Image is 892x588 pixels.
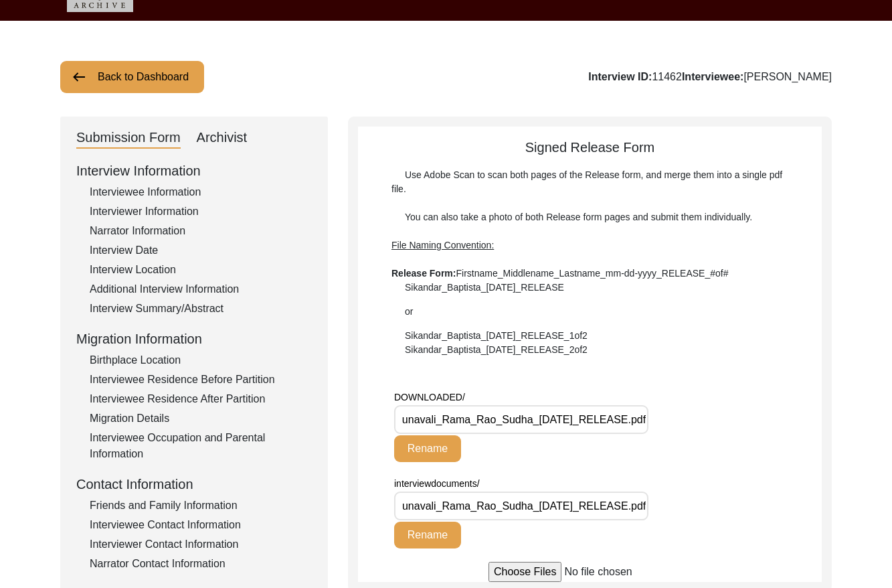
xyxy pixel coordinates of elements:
[90,301,312,317] div: Interview Summary/Abstract
[76,161,312,181] div: Interview Information
[76,329,312,349] div: Migration Information
[90,242,312,259] div: Interview Date
[90,517,312,533] div: Interviewee Contact Information
[90,184,312,200] div: Interviewee Information
[588,69,832,85] div: 11462 [PERSON_NAME]
[588,71,652,82] b: Interview ID:
[90,372,312,388] div: Interviewee Residence Before Partition
[90,223,312,239] div: Narrator Information
[394,522,461,548] button: Rename
[391,240,494,250] span: File Naming Convention:
[682,71,743,82] b: Interviewee:
[391,268,456,279] b: Release Form:
[90,262,312,278] div: Interview Location
[90,556,312,572] div: Narrator Contact Information
[391,305,788,319] div: or
[197,127,248,149] div: Archivist
[358,137,822,357] div: Signed Release Form
[90,281,312,297] div: Additional Interview Information
[391,168,788,357] div: Use Adobe Scan to scan both pages of the Release form, and merge them into a single pdf file. You...
[394,392,465,402] span: DOWNLOADED/
[394,478,480,489] span: interviewdocuments/
[90,536,312,553] div: Interviewer Contact Information
[90,498,312,514] div: Friends and Family Information
[90,411,312,427] div: Migration Details
[90,430,312,462] div: Interviewee Occupation and Parental Information
[90,391,312,407] div: Interviewee Residence After Partition
[394,435,461,462] button: Rename
[60,61,204,93] button: Back to Dashboard
[76,127,181,149] div: Submission Form
[90,352,312,368] div: Birthplace Location
[76,474,312,494] div: Contact Information
[90,204,312,220] div: Interviewer Information
[71,69,87,85] img: arrow-left.png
